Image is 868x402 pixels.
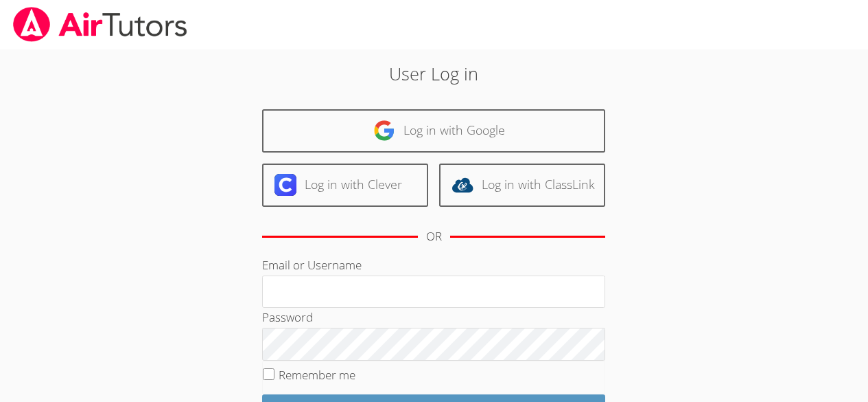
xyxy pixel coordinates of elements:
[451,174,473,196] img: classlink-logo-d6bb404cc1216ec64c9a2012d9dc4662098be43eaf13dc465df04b49fa7ab582.svg
[262,257,362,273] label: Email or Username
[262,164,428,207] a: Log in with Clever
[426,227,442,247] div: OR
[200,60,668,87] h2: User Log in
[274,174,296,196] img: clever-logo-6eab21bc6e7a338710f1a6ff85c0baf02591cd810cc4098c63d3a4b26e2feb20.svg
[279,367,355,383] label: Remember me
[439,164,605,207] a: Log in with ClassLink
[262,109,605,153] a: Log in with Google
[12,7,189,42] img: airtutors_banner-c4298cdbf04f3fff15de1276eac7730deb9818008684d7c2e4769d2f7ddbe033.png
[262,309,313,325] label: Password
[373,120,395,142] img: google-logo-50288ca7cdecda66e5e0955fdab243c47b7ad437acaf1139b6f446037453330a.svg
